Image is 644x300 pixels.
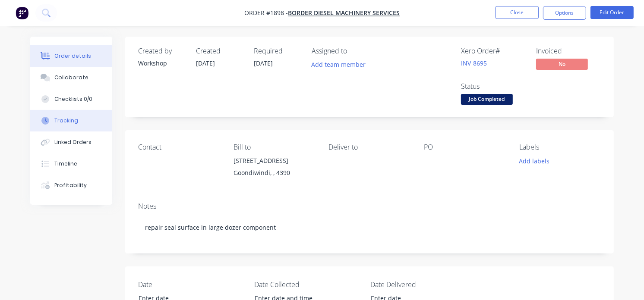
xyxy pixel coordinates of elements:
[138,143,220,151] div: Contact
[54,52,91,60] div: Order details
[138,202,601,210] div: Notes
[54,117,78,125] div: Tracking
[234,167,315,179] div: Goondiwindi, , 4390
[138,214,601,241] div: repair seal surface in large dozer component
[254,279,362,290] label: Date Collected
[54,181,87,189] div: Profitability
[16,6,28,19] img: Factory
[590,6,634,19] button: Edit Order
[461,82,526,91] div: Status
[307,59,370,70] button: Add team member
[312,59,370,70] button: Add team member
[30,110,112,131] button: Tracking
[138,59,186,68] div: Workshop
[54,95,92,103] div: Checklists 0/0
[234,143,315,151] div: Bill to
[196,59,215,67] span: [DATE]
[461,94,513,107] button: Job Completed
[312,47,398,55] div: Assigned to
[138,47,186,55] div: Created by
[496,6,539,19] button: Close
[30,131,112,153] button: Linked Orders
[30,88,112,110] button: Checklists 0/0
[30,175,112,196] button: Profitability
[234,155,315,182] div: [STREET_ADDRESS]Goondiwindi, , 4390
[288,9,400,17] a: Border Diesel Machinery Services
[515,155,554,166] button: Add labels
[30,45,112,67] button: Order details
[543,6,586,20] button: Options
[30,67,112,88] button: Collaborate
[536,47,601,55] div: Invoiced
[234,155,315,167] div: [STREET_ADDRESS]
[461,59,487,67] a: INV-8695
[424,143,505,151] div: PO
[536,59,588,69] span: No
[244,9,288,17] span: Order #1898 -
[30,153,112,175] button: Timeline
[461,94,513,105] span: Job Completed
[254,47,301,55] div: Required
[138,279,246,290] label: Date
[370,279,478,290] label: Date Delivered
[329,143,410,151] div: Deliver to
[54,74,88,81] div: Collaborate
[54,160,77,168] div: Timeline
[196,47,243,55] div: Created
[254,59,273,67] span: [DATE]
[461,47,526,55] div: Xero Order #
[54,138,92,146] div: Linked Orders
[519,143,601,151] div: Labels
